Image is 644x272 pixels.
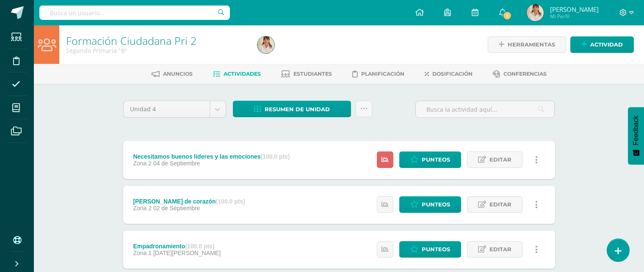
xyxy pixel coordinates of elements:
[152,67,193,81] a: Anuncios
[124,101,226,117] a: Unidad 4
[352,67,404,81] a: Planificación
[153,250,221,256] span: [DATE][PERSON_NAME]
[133,153,290,160] div: Necesitamos buenos líderes y las emociones
[66,35,247,47] h1: Formación Ciudadana Pri 2
[261,153,290,160] strong: (100.0 pts)
[399,241,461,258] a: Punteos
[133,198,245,205] div: [PERSON_NAME] de corazón
[153,160,200,167] span: 04 de Septiembre
[399,196,461,213] a: Punteos
[632,115,640,145] span: Feedback
[224,71,261,77] span: Actividades
[489,197,511,212] span: Editar
[503,11,512,20] span: 1
[257,36,274,53] img: 5c1941462bfddfd51120fb418145335e.png
[130,101,203,117] span: Unidad 4
[281,67,332,81] a: Estudiantes
[185,243,214,250] strong: (100.0 pts)
[503,71,547,77] span: Conferencias
[133,250,152,256] span: Zona 1
[416,101,554,118] input: Busca la actividad aquí...
[66,33,196,48] a: Formación Ciudadana Pri 2
[422,242,450,257] span: Punteos
[489,242,511,257] span: Editar
[422,152,450,168] span: Punteos
[233,101,351,117] a: Resumen de unidad
[550,13,599,20] span: Mi Perfil
[570,36,634,53] a: Actividad
[489,152,511,168] span: Editar
[527,4,544,21] img: 5c1941462bfddfd51120fb418145335e.png
[163,71,193,77] span: Anuncios
[293,71,332,77] span: Estudiantes
[432,71,473,77] span: Dosificación
[550,5,599,14] span: [PERSON_NAME]
[265,102,330,117] span: Resumen de unidad
[361,71,404,77] span: Planificación
[66,47,247,55] div: Segundo Primaria 'B'
[425,67,473,81] a: Dosificación
[216,198,245,205] strong: (100.0 pts)
[508,37,555,52] span: Herramientas
[213,67,261,81] a: Actividades
[133,243,221,250] div: Empadronamiento
[133,160,152,167] span: Zona 2
[133,205,152,212] span: Zona 2
[399,151,461,168] a: Punteos
[422,197,450,212] span: Punteos
[493,67,547,81] a: Conferencias
[39,5,230,20] input: Busca un usuario...
[628,107,644,165] button: Feedback - Mostrar encuesta
[590,37,623,52] span: Actividad
[488,36,566,53] a: Herramientas
[153,205,200,212] span: 02 de Septiembre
